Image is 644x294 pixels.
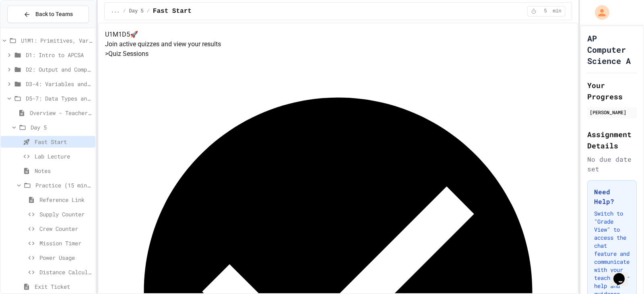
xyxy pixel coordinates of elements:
h3: Need Help? [594,187,630,206]
span: / [123,8,126,14]
span: D5-7: Data Types and Number Calculations [26,94,92,103]
button: Back to Teams [7,6,89,23]
span: Distance Calculator [39,268,92,276]
span: Overview - Teacher Only [30,109,92,117]
h5: > Quiz Sessions [105,49,571,59]
span: Day 5 [31,123,92,132]
p: Join active quizzes and view your results [105,39,571,49]
span: Mission Timer [39,239,92,247]
h4: U1M1D5 🚀 [105,30,571,39]
span: Crew Counter [39,224,92,233]
span: Fast Start [35,138,92,146]
span: ... [111,8,120,14]
h2: Assignment Details [587,129,637,151]
iframe: chat widget [610,262,636,286]
span: D2: Output and Compiling Code [26,65,92,74]
span: Reference Link [39,195,92,204]
span: Lab Lecture [35,152,92,160]
span: Power Usage [39,253,92,262]
span: Day 5 [129,8,144,14]
div: My Account [586,3,611,22]
div: No due date set [587,154,637,174]
h2: Your Progress [587,80,637,102]
span: Supply Counter [39,210,92,218]
span: D3-4: Variables and Input [26,80,92,88]
span: Notes [35,167,92,175]
span: Fast Start [153,6,192,16]
span: Practice (15 mins) [35,181,92,189]
div: [PERSON_NAME] [590,109,634,116]
span: U1M1: Primitives, Variables, Basic I/O [21,36,92,45]
span: 5 [539,8,552,14]
span: Exit Ticket [35,282,92,291]
span: / [147,8,150,14]
span: D1: Intro to APCSA [26,51,92,59]
span: Back to Teams [35,10,73,19]
h1: AP Computer Science A [587,33,637,66]
span: min [553,8,561,14]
